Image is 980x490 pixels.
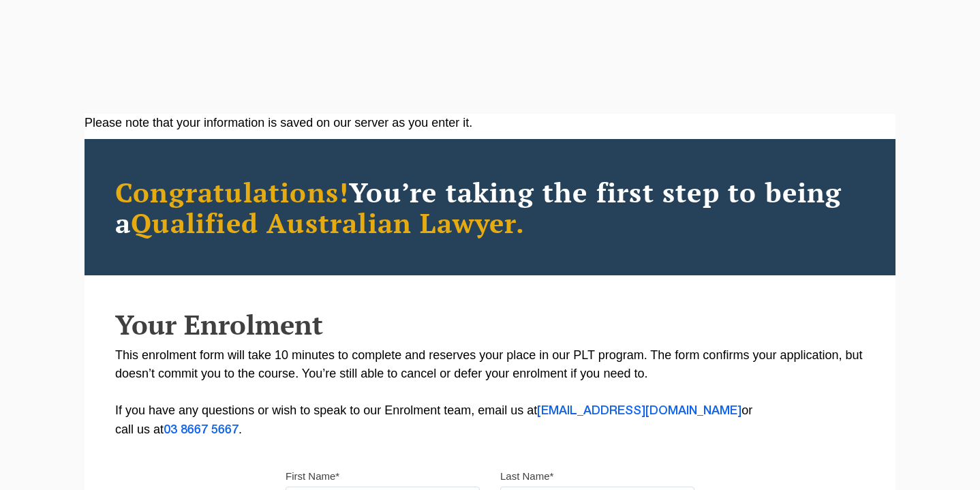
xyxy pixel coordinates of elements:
span: Congratulations! [115,174,349,210]
div: Please note that your information is saved on our server as you enter it. [85,114,895,132]
a: [PERSON_NAME] Centre for Law [31,15,181,79]
span: Qualified Australian Lawyer. [131,204,525,241]
label: First Name* [286,470,339,483]
h2: Your Enrolment [115,309,865,339]
h2: You’re taking the first step to being a [115,177,865,238]
a: 03 8667 5667 [164,425,239,435]
a: [EMAIL_ADDRESS][DOMAIN_NAME] [537,405,741,416]
p: This enrolment form will take 10 minutes to complete and reserves your place in our PLT program. ... [115,346,865,440]
label: Last Name* [500,470,553,483]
